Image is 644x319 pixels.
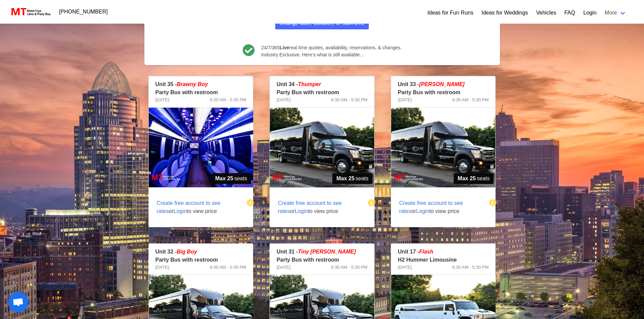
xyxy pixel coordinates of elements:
[295,208,308,214] span: Login
[336,175,354,183] strong: Max 25
[55,5,112,19] a: [PHONE_NUMBER]
[261,44,402,51] span: 24/7/365 real time quotes, availability, reservations, & changes.
[398,80,489,88] p: Unit 33 -
[8,292,28,312] div: Open chat
[177,81,208,87] em: Brawny Boy
[298,249,356,255] span: Tiny [PERSON_NAME]
[564,9,575,17] a: FAQ
[156,88,246,97] p: Party Bus with restroom
[419,249,433,255] em: Flash
[157,200,221,214] span: Create free account to see rates
[398,97,412,103] span: [DATE]
[9,7,51,17] img: MotorToys Logo
[398,248,489,256] p: Unit 17 -
[331,264,367,271] span: 8:30 AM - 5:30 PM
[173,208,187,214] span: Login
[177,249,197,255] em: Big Boy
[156,97,169,103] span: [DATE]
[156,248,246,256] p: Unit 32 -
[398,88,489,97] p: Party Bus with restroom
[215,175,233,183] strong: Max 25
[452,97,489,103] span: 8:30 AM - 5:30 PM
[277,264,290,271] span: [DATE]
[331,97,367,103] span: 8:30 AM - 5:30 PM
[278,200,342,214] span: Create free account to see rates
[211,173,252,184] span: seats
[156,80,246,88] p: Unit 35 -
[583,9,596,17] a: Login
[149,108,253,187] img: 35%2002.jpg
[332,173,373,184] span: seats
[454,173,494,184] span: seats
[149,191,248,223] span: or to view price
[536,9,556,17] a: Vehicles
[277,80,367,88] p: Unit 34 -
[399,200,463,214] span: Create free account to see rates
[427,9,473,17] a: Ideas for Fun Runs
[391,108,496,187] img: 33%2001.jpg
[398,264,412,271] span: [DATE]
[270,191,369,223] span: or to view price
[156,264,169,271] span: [DATE]
[398,256,489,264] p: H2 Hummer Limousine
[156,256,246,264] p: Party Bus with restroom
[210,97,246,103] span: 8:30 AM - 5:30 PM
[277,248,367,256] p: Unit 31 -
[261,51,402,58] span: Industry Exclusive. Here’s what is still available…
[481,9,528,17] a: Ideas for Weddings
[458,175,476,183] strong: Max 25
[210,264,246,271] span: 8:30 AM - 5:30 PM
[270,108,374,187] img: 34%2001.jpg
[452,264,489,271] span: 8:30 AM - 5:30 PM
[416,208,429,214] span: Login
[277,256,367,264] p: Party Bus with restroom
[277,88,367,97] p: Party Bus with restroom
[298,81,321,87] em: Thumper
[601,6,630,20] a: More
[419,81,464,87] em: [PERSON_NAME]
[277,97,290,103] span: [DATE]
[391,191,490,223] span: or to view price
[280,45,289,50] b: Live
